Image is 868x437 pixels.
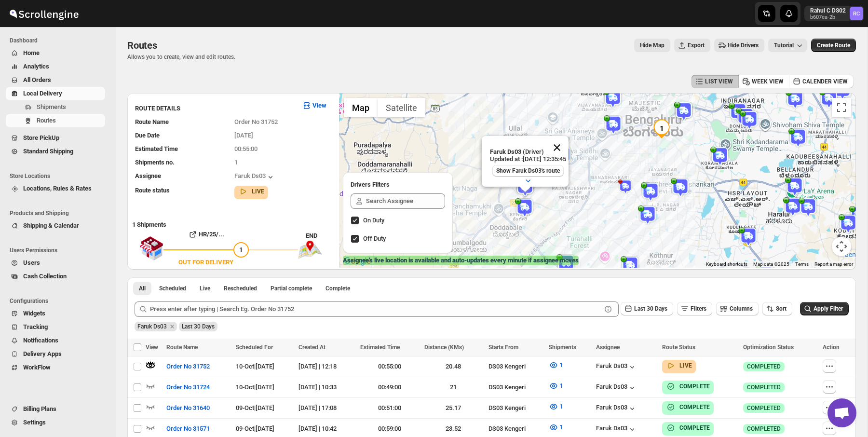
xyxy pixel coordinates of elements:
[8,1,80,26] img: ScrollEngine
[135,145,178,152] span: Estimated Time
[23,148,73,155] span: Standard Shipping
[814,305,843,312] span: Apply Filter
[621,302,673,315] button: Last 30 Days
[166,424,210,434] span: Order No 31571
[182,323,215,330] span: Last 30 Days
[161,359,216,374] button: Order No 31752
[6,219,105,232] button: Shipping & Calendar
[730,305,753,312] span: Columns
[135,172,161,179] span: Assignee
[10,297,109,305] span: Configurations
[360,344,400,351] span: Estimated Time
[716,302,759,315] button: Columns
[662,344,695,351] span: Route Status
[691,305,706,312] span: Filters
[23,185,92,192] span: Locations, Rules & Rates
[224,285,257,292] span: Rescheduled
[166,344,198,351] span: Route Name
[6,60,105,73] button: Analytics
[159,285,186,292] span: Scheduled
[543,420,569,435] button: 1
[23,337,58,344] span: Notifications
[743,344,794,351] span: Optimization Status
[135,118,169,125] span: Route Name
[6,361,105,374] button: WorkFlow
[341,255,373,268] img: Google
[688,41,705,49] span: Export
[596,404,637,413] button: Faruk Ds03
[634,305,667,312] span: Last 30 Days
[752,78,784,85] span: WEEK VIEW
[490,148,521,155] b: Faruk Ds03
[234,118,278,125] span: Order No 31752
[135,104,294,113] h3: ROUTE DETAILS
[234,172,275,182] div: Faruk Ds03
[488,362,543,371] div: DS03 Kengeri
[298,344,325,351] span: Created At
[559,423,563,431] span: 1
[298,403,355,413] div: [DATE] | 17:08
[6,347,105,361] button: Delivery Apps
[679,383,710,390] b: COMPLETE
[6,270,105,283] button: Cash Collection
[596,383,637,393] button: Faruk Ds03
[236,344,273,351] span: Scheduled For
[666,361,692,370] button: LIVE
[146,344,158,351] span: View
[161,421,216,437] button: Order No 31571
[488,424,543,434] div: DS03 Kengeri
[6,334,105,347] button: Notifications
[823,344,840,351] span: Action
[666,382,710,391] button: COMPLETE
[166,382,210,392] span: Order No 31724
[127,40,157,51] span: Routes
[814,261,853,267] a: Report a map error
[306,231,334,241] div: END
[559,403,563,410] span: 1
[490,148,566,155] p: (Driver)
[10,172,109,180] span: Store Locations
[545,136,569,159] button: Close
[559,361,563,369] span: 1
[424,382,483,392] div: 21
[753,261,789,267] span: Map data ©2025
[596,344,620,351] span: Assignee
[596,424,637,434] button: Faruk Ds03
[360,362,419,371] div: 00:55:00
[199,231,224,238] b: HR/25/...
[178,258,233,267] div: OUT FOR DELIVERY
[10,37,109,44] span: Dashboard
[135,132,160,139] span: Due Date
[23,259,40,266] span: Users
[6,46,105,60] button: Home
[366,193,445,209] input: Search Assignee
[802,78,848,85] span: CALENDER VIEW
[543,399,569,414] button: 1
[666,402,710,412] button: COMPLETE
[714,39,764,52] button: Hide Drivers
[6,320,105,334] button: Tracking
[6,182,105,195] button: Locations, Rules & Rates
[298,382,355,392] div: [DATE] | 10:33
[234,159,238,166] span: 1
[747,383,781,391] span: COMPLETED
[127,53,235,61] p: Allows you to create, view and edit routes.
[804,6,864,21] button: User menu
[161,400,216,416] button: Order No 31640
[774,42,794,49] span: Tutorial
[543,378,569,394] button: 1
[850,7,863,20] span: Rahul C DS02
[747,425,781,433] span: COMPLETED
[252,188,264,195] b: LIVE
[135,159,175,166] span: Shipments no.
[163,227,249,242] button: HR/25/...
[762,302,792,315] button: Sort
[543,357,569,373] button: 1
[236,425,274,432] span: 09-Oct | [DATE]
[6,307,105,320] button: Widgets
[23,310,45,317] span: Widgets
[360,382,419,392] div: 00:49:00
